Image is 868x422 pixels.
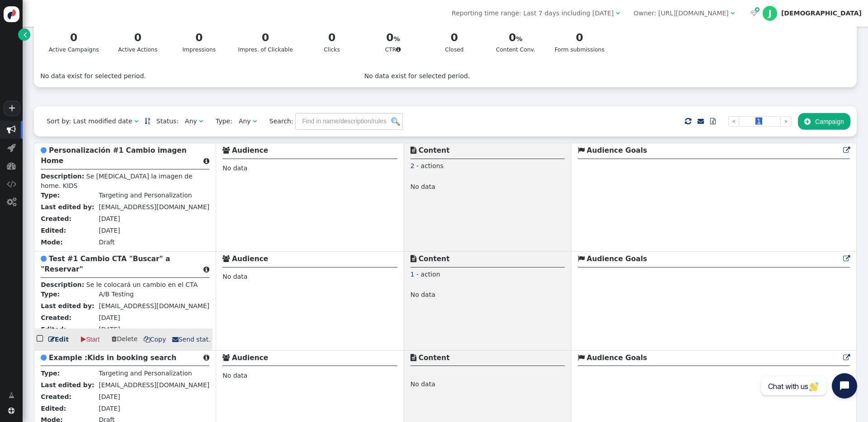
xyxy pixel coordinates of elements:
div: Any [239,117,251,126]
span:  [199,118,203,124]
span: A/B Testing [99,291,134,298]
span: Sorted in descending order [145,118,150,124]
div: Active Campaigns [49,30,99,54]
span:  [7,143,16,152]
span:  [616,10,620,16]
span:  [24,30,27,39]
b: Description: [41,281,84,288]
span: Copy [144,336,166,343]
div: Sort by: Last modified date [47,117,132,126]
span: No data [222,164,247,172]
span: [EMAIL_ADDRESS][DOMAIN_NAME] [99,381,209,389]
a: 0CTR [365,24,421,60]
span: - actions [416,162,443,169]
span:  [222,255,230,262]
span: [DATE] [99,314,120,321]
div: [DEMOGRAPHIC_DATA] [781,9,862,17]
a:  [18,28,30,41]
a: + [4,101,20,116]
span:  [710,118,716,124]
span:  [144,336,150,342]
div: Clicks [310,30,354,54]
span:  [41,354,47,361]
b: Test #1 Cambio CTA "Buscar" a "Reservar" [41,255,170,273]
a:  [843,255,850,263]
span:  [578,255,585,262]
b: Audience Goals [587,354,647,362]
a:  [698,117,704,125]
div: 0 [310,30,354,46]
b: Type: [41,291,60,298]
a: » [780,116,792,127]
span: No data [410,380,435,390]
span: - action [416,271,440,278]
span:  [41,147,47,154]
span:  [9,391,14,400]
div: Content Conv. [493,30,538,54]
span:  [7,161,16,170]
span:  [685,116,691,127]
span: Send stat. [172,336,211,343]
span:  [203,158,209,164]
span:  [203,354,209,361]
span:  [222,354,230,361]
a: Copy [144,335,166,344]
span:  [843,255,850,262]
a:  [843,146,850,155]
a: « [728,116,740,127]
b: Example :Kids in booking search [49,354,176,362]
span:  [731,10,735,16]
span: No data [410,291,435,300]
span: 1 [755,117,762,125]
span:  [7,197,16,206]
div: 0 [116,30,160,46]
b: Audience Goals [587,255,647,263]
div: No data exist for selected period. [364,71,850,81]
span:  [7,125,16,134]
span: Delete [112,335,137,342]
b: Personalización #1 Cambio imagen Home [41,146,187,165]
div: Active Actions [116,30,160,54]
b: Type: [41,370,60,377]
div: J [763,6,777,20]
b: Last edited by: [41,381,94,389]
div: Form submissions [555,30,604,54]
a: Edit [48,335,69,344]
div: 0 [238,30,293,46]
span:  [41,255,47,262]
span:  [578,147,585,154]
span: [DATE] [99,215,120,222]
b: Audience Goals [587,146,647,155]
span: Search: [263,117,293,125]
a: 0Active Campaigns [43,24,104,60]
span:  [755,6,759,14]
span: Targeting and Personalization [99,370,192,377]
b: Created: [41,215,71,222]
b: Created: [41,393,71,400]
span: Se [MEDICAL_DATA] la imagen de home. KIDS [41,173,192,189]
b: Audience [232,354,268,362]
a:  [145,117,150,125]
span: No data [222,372,247,379]
div: Closed [432,30,477,54]
b: Last edited by: [41,203,94,211]
span: Reporting time range: Last 7 days including [DATE] [452,9,613,17]
a:   [749,9,759,18]
span: Type: [209,117,232,126]
a: Send stat. [172,335,211,344]
div: 0 [555,30,604,46]
div: CTR [371,30,415,54]
div: 0 [49,30,99,46]
span:  [698,118,704,124]
span: Se le colocará un cambio en el CTA [86,281,198,288]
div: Impressions [177,30,222,54]
span:  [804,118,811,125]
div: 0 [493,30,538,46]
span:  [410,354,416,361]
div: No data exist for selected period. [40,71,364,81]
div: Owner: [URL][DOMAIN_NAME] [633,9,728,18]
a:  [2,387,21,403]
a: 0Closed [426,24,482,60]
a: 0Content Conv. [488,24,543,60]
b: Content [419,146,450,155]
